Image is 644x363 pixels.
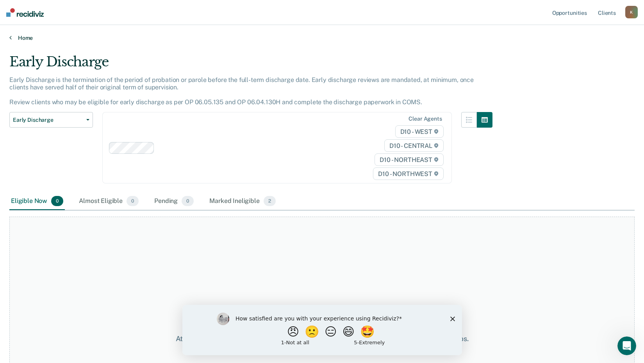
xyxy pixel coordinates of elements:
[182,196,194,206] span: 0
[13,117,83,123] span: Early Discharge
[625,6,638,18] button: K
[395,125,444,138] span: D10 - WEST
[127,196,139,206] span: 0
[9,112,93,128] button: Early Discharge
[373,167,443,180] span: D10 - NORTHWEST
[153,193,195,210] div: Pending0
[9,193,65,210] div: Eligible Now0
[208,193,277,210] div: Marked Ineligible2
[617,336,636,355] iframe: Intercom live chat
[9,34,635,41] a: Home
[264,196,276,206] span: 2
[9,76,474,106] p: Early Discharge is the termination of the period of probation or parole before the full-term disc...
[166,335,478,343] div: At this time, there are no clients who are Eligible Now. Please navigate to one of the other tabs.
[51,196,63,206] span: 0
[409,116,442,122] div: Clear agents
[9,54,492,76] div: Early Discharge
[384,139,444,152] span: D10 - CENTRAL
[77,193,140,210] div: Almost Eligible0
[6,8,44,17] img: Recidiviz
[375,153,443,166] span: D10 - NORTHEAST
[182,305,462,355] iframe: Survey by Kim from Recidiviz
